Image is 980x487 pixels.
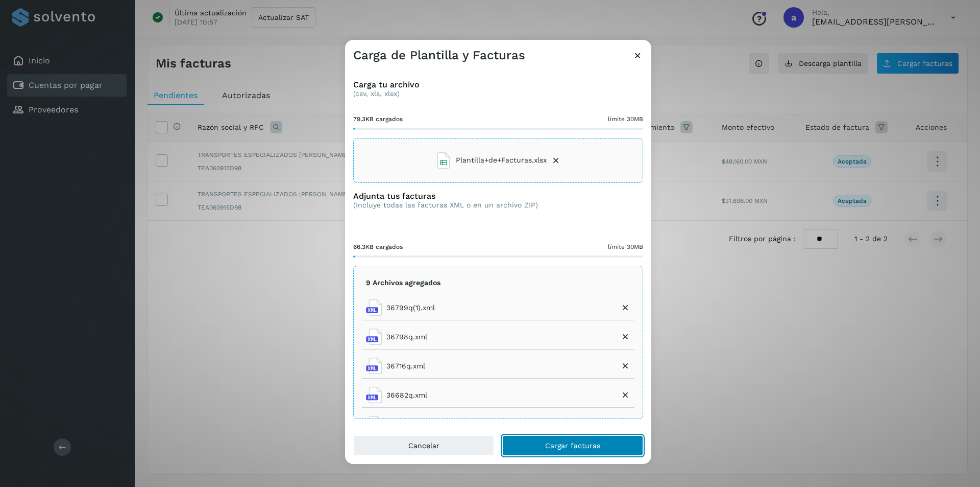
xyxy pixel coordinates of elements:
[456,155,547,166] span: Plantilla+de+Facturas.xlsx
[386,361,425,372] span: 36716q.xml
[386,390,427,401] span: 36682q.xml
[608,242,643,251] span: límite 30MB
[353,242,403,251] span: 66.3KB cargados
[386,332,427,342] span: 36798q.xml
[353,191,538,201] h3: Adjunta tus facturas
[353,48,525,63] h3: Carga de Plantilla y Facturas
[408,442,439,449] span: Cancelar
[386,303,435,313] span: 36799q(1).xml
[353,80,643,89] h3: Carga tu archivo
[353,89,643,98] p: (csv, xls, xlsx)
[353,114,403,124] span: 79.3KB cargados
[353,201,538,210] p: (Incluye todas las facturas XML o en un archivo ZIP)
[353,435,494,456] button: Cancelar
[366,279,440,287] p: 9 Archivos agregados
[502,435,643,456] button: Cargar facturas
[608,114,643,124] span: límite 30MB
[545,442,600,449] span: Cargar facturas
